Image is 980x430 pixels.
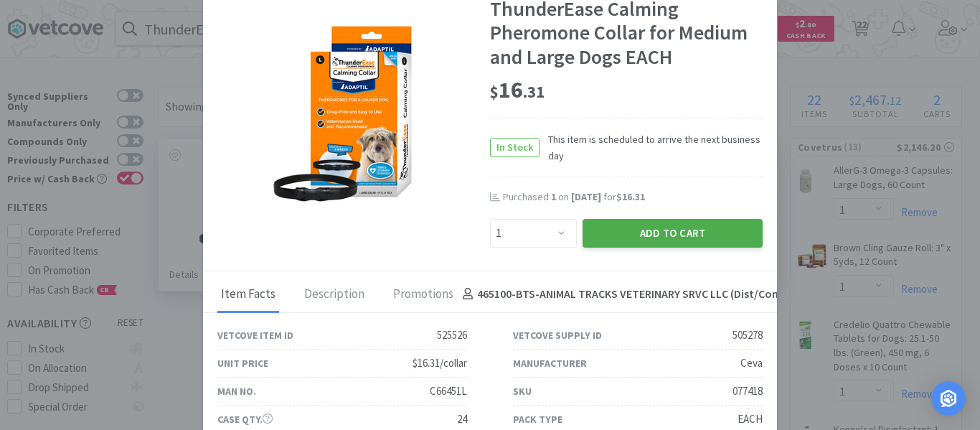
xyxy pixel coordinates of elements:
h4: 465100-BTS - ANIMAL TRACKS VETERINARY SRVC LLC (Dist/Comp) [457,285,792,304]
span: 1 [551,190,556,203]
div: Promotions [390,277,457,313]
div: Item Facts [217,277,279,313]
div: EACH [738,411,763,428]
div: C66451L [430,383,467,400]
span: This item is scheduled to arrive the next business day [540,131,763,164]
button: Add to Cart [583,219,763,248]
span: 16 [490,75,545,104]
div: $16.31/collar [413,355,467,372]
div: Purchased on for [503,190,763,205]
div: Vetcove Supply ID [513,327,602,343]
div: Open Intercom Messenger [931,381,966,416]
span: $16.31 [616,190,645,203]
span: . 31 [523,82,545,102]
div: 077418 [732,383,763,400]
div: Manufacturer [513,355,587,371]
div: Pack Type [513,411,562,427]
img: 8a59a996884c4e2ba57c8f140a104979_505278.png [264,23,443,202]
div: Description [301,277,368,313]
div: Unit Price [217,355,268,371]
span: $ [490,82,499,102]
div: Man No. [217,383,256,399]
div: Ceva [740,355,763,372]
div: 505278 [732,327,763,344]
div: Vetcove Item ID [217,327,293,343]
div: Case Qty. [217,411,273,427]
span: [DATE] [571,190,601,203]
div: 525526 [437,327,467,344]
div: 24 [457,411,467,428]
div: SKU [513,383,532,399]
span: In Stock [491,139,539,156]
